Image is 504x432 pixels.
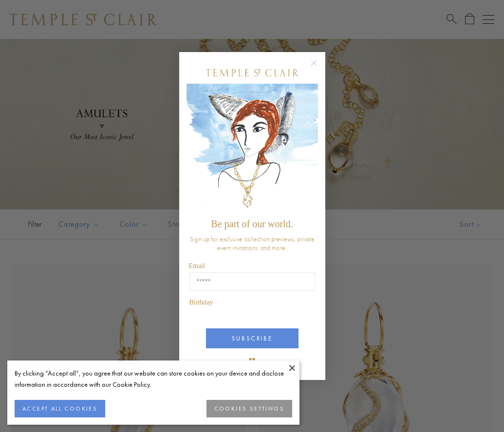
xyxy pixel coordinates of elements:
button: Close dialog [313,62,325,74]
span: Birthday [189,299,213,306]
button: SUBSCRIBE [206,328,299,348]
img: Temple St. Clair [206,69,299,76]
span: Email [189,262,205,270]
div: By clicking “Accept all”, you agree that our website can store cookies on your device and disclos... [15,368,292,390]
img: TSC [243,351,262,370]
span: Be part of our world. [211,218,293,229]
input: Email [189,272,315,291]
button: COOKIES SETTINGS [206,400,292,417]
img: c4a9eb12-d91a-4d4a-8ee0-386386f4f338.jpeg [187,84,318,214]
button: ACCEPT ALL COOKIES [15,400,105,417]
span: Sign up for exclusive collection previews, private event invitations, and more. [190,234,315,252]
